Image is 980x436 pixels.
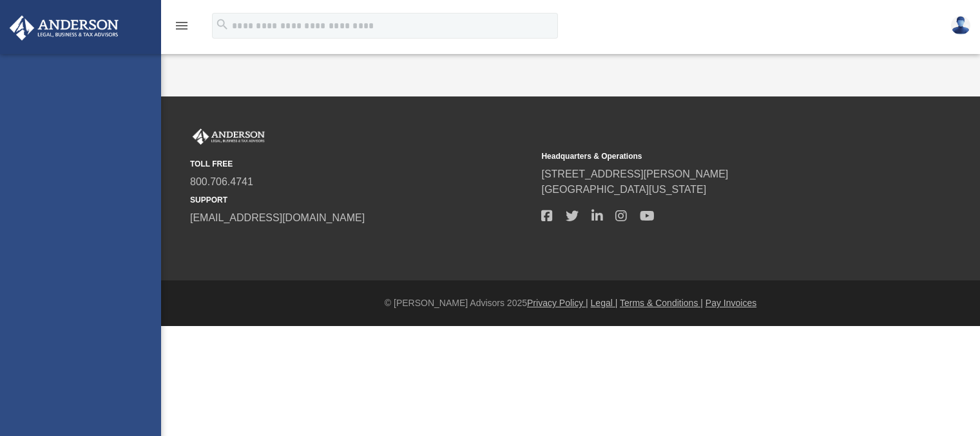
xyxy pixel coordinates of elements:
[190,176,253,187] a: 800.706.4741
[591,298,618,308] a: Legal |
[190,212,365,223] a: [EMAIL_ADDRESS][DOMAIN_NAME]
[190,158,532,170] small: TOLL FREE
[620,298,703,308] a: Terms & Conditions |
[541,150,883,162] small: Headquarters & Operations
[190,194,532,206] small: SUPPORT
[161,296,980,310] div: © [PERSON_NAME] Advisors 2025
[541,184,706,195] a: [GEOGRAPHIC_DATA][US_STATE]
[174,24,189,33] a: menu
[190,129,267,145] img: Anderson Advisors Platinum Portal
[706,298,756,308] a: Pay Invoices
[215,17,229,32] i: search
[6,15,122,41] img: Anderson Advisors Platinum Portal
[541,168,728,179] a: [STREET_ADDRESS][PERSON_NAME]
[527,298,588,308] a: Privacy Policy |
[951,16,970,35] img: User Pic
[174,18,189,33] i: menu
